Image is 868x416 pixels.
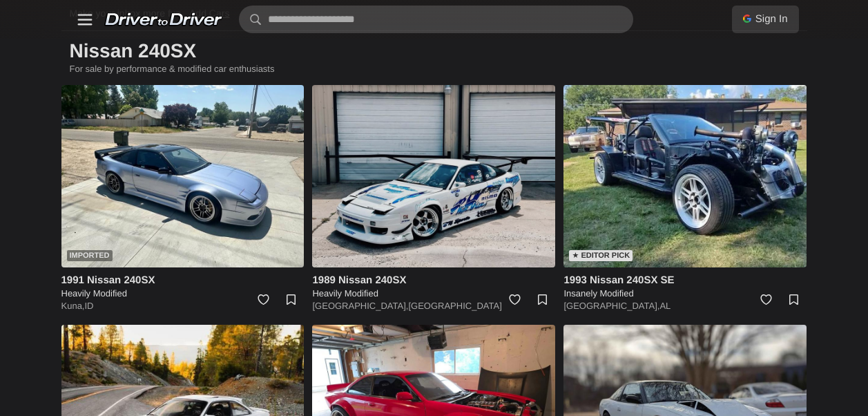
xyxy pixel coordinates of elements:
a: [GEOGRAPHIC_DATA], [312,301,408,311]
h5: Heavily Modified [312,287,555,300]
h4: 1991 Nissan 240SX [61,273,305,287]
h5: Insanely Modified [563,287,807,300]
a: [GEOGRAPHIC_DATA] [408,301,501,311]
a: 1991 Nissan 240SX Heavily Modified [61,273,305,300]
h1: Nissan 240SX [61,31,807,71]
a: Imported [61,85,305,267]
div: ★ Editor Pick [569,250,633,261]
a: ★ Editor Pick [563,85,807,267]
a: Sign In [732,6,799,33]
a: [GEOGRAPHIC_DATA], [563,301,659,311]
h4: 1989 Nissan 240SX [312,273,555,287]
h5: Heavily Modified [61,287,305,300]
a: 1989 Nissan 240SX Heavily Modified [312,273,555,300]
a: ID [84,301,93,311]
h4: 1993 Nissan 240SX SE [563,273,807,287]
img: 1991 Nissan 240SX for sale [61,85,305,267]
p: For sale by performance & modified car enthusiasts [61,63,807,85]
a: 1993 Nissan 240SX SE Insanely Modified [563,273,807,300]
a: Kuna, [61,301,85,311]
div: Imported [67,250,113,261]
img: 1989 Nissan 240SX for sale [312,85,555,267]
a: AL [659,301,671,311]
img: 1993 Nissan 240SX SE for sale [563,85,807,267]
